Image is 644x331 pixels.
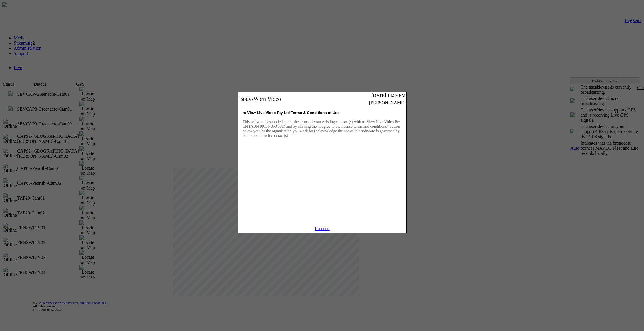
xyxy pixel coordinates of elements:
div: Body-Worn Video [239,96,327,102]
a: Proceed [315,226,330,231]
span: m-View Live Video Pty Ltd Terms & Conditions of Use [243,111,339,115]
span: This software is supplied under the terms of your existing contract(s) with m-View Live Video Pty... [243,120,400,138]
td: [DATE] 13:59 PM [328,93,406,98]
td: [PERSON_NAME] [328,100,406,106]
